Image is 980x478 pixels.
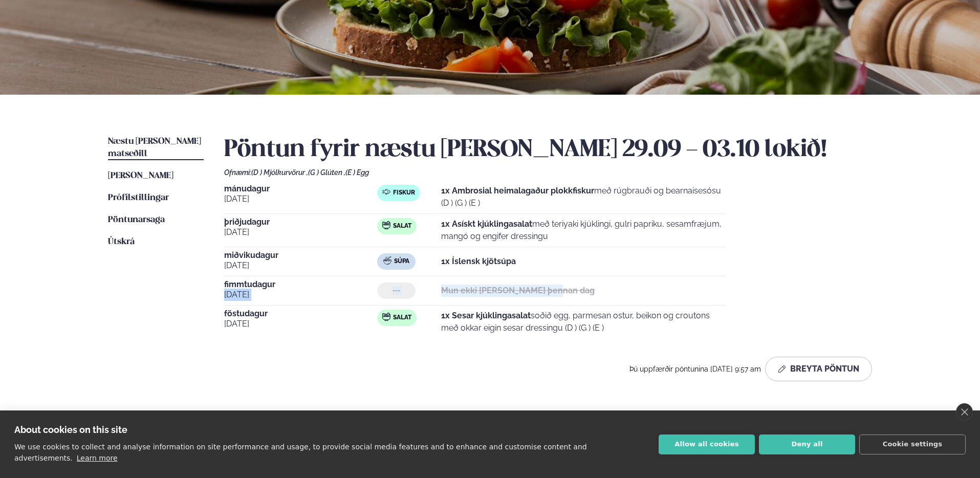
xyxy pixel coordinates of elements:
[224,280,377,289] span: fimmtudagur
[393,222,411,230] span: Salat
[108,192,169,204] a: Prófílstillingar
[759,434,855,454] button: Deny all
[224,289,377,301] span: [DATE]
[394,257,409,266] span: Súpa
[77,454,118,462] a: Learn more
[393,189,415,197] span: Fiskur
[224,218,377,226] span: þriðjudagur
[108,170,173,182] a: [PERSON_NAME]
[224,226,377,238] span: [DATE]
[224,318,377,330] span: [DATE]
[308,168,345,177] span: (G ) Glúten ,
[382,188,390,196] img: fish.svg
[345,168,369,177] span: (E ) Egg
[441,185,726,209] p: með rúgbrauði og bearnaisesósu (D ) (G ) (E )
[108,236,135,248] a: Útskrá
[224,168,872,177] div: Ofnæmi:
[441,311,531,320] strong: 1x Sesar kjúklingasalat
[108,136,204,160] a: Næstu [PERSON_NAME] matseðill
[224,259,377,272] span: [DATE]
[382,313,390,321] img: salad.svg
[765,357,872,381] button: Breyta Pöntun
[108,193,169,202] span: Prófílstillingar
[14,443,587,462] p: We use cookies to collect and analyse information on site performance and usage, to provide socia...
[659,434,755,454] button: Allow all cookies
[441,286,595,295] strong: Mun ekki [PERSON_NAME] þennan dag
[108,171,173,180] span: [PERSON_NAME]
[382,221,390,229] img: salad.svg
[108,214,165,226] a: Pöntunarsaga
[224,251,377,259] span: miðvikudagur
[441,186,594,195] strong: 1x Ambrosial heimalagaður plokkfiskur
[108,237,135,246] span: Útskrá
[108,215,165,224] span: Pöntunarsaga
[383,256,391,265] img: soup.svg
[224,185,377,193] span: mánudagur
[956,403,973,421] a: close
[441,218,726,243] p: með teriyaki kjúklingi, gulri papriku, sesamfræjum, mangó og engifer dressingu
[224,310,377,318] span: föstudagur
[629,365,761,373] span: Þú uppfærðir pöntunina [DATE] 9:57 am
[251,168,308,177] span: (D ) Mjólkurvörur ,
[108,137,201,158] span: Næstu [PERSON_NAME] matseðill
[441,310,726,334] p: soðið egg, parmesan ostur, beikon og croutons með okkar eigin sesar dressingu (D ) (G ) (E )
[224,136,872,164] h2: Pöntun fyrir næstu [PERSON_NAME] 29.09 - 03.10 lokið!
[859,434,966,454] button: Cookie settings
[393,287,400,295] span: ---
[14,424,127,435] strong: About cookies on this site
[441,256,516,266] strong: 1x Íslensk kjötsúpa
[224,193,377,205] span: [DATE]
[393,314,411,322] span: Salat
[441,219,532,229] strong: 1x Asískt kjúklingasalat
